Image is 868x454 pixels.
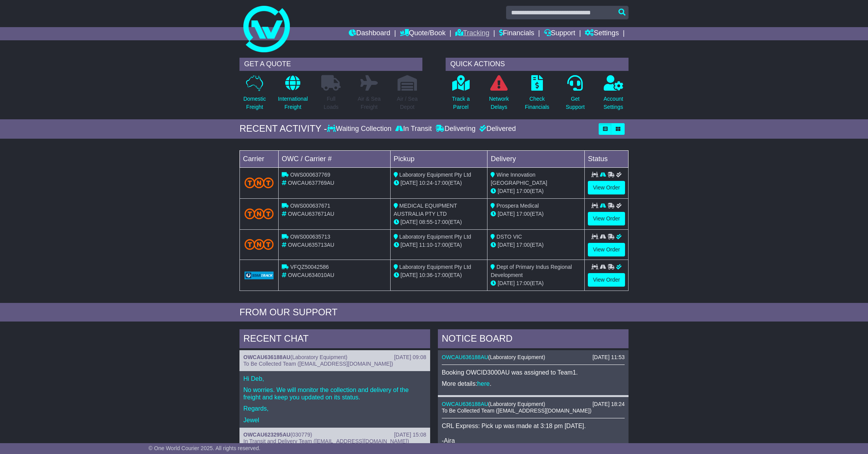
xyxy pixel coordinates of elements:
[243,375,426,382] p: Hi Deb,
[452,95,470,111] p: Track a Parcel
[243,361,393,367] span: To Be Collected Team ([EMAIL_ADDRESS][DOMAIN_NAME])
[491,279,581,287] div: (ETA)
[490,401,544,407] span: Laboratory Equipment
[498,280,515,286] span: [DATE]
[490,354,544,360] span: Laboratory Equipment
[394,203,457,217] span: MEDICAL EQUIPMENT AUSTRALIA PTY LTD
[434,219,448,225] span: 17:00
[394,432,426,438] div: [DATE] 15:08
[525,75,550,115] a: CheckFinancials
[603,75,624,115] a: AccountSettings
[290,234,331,240] span: OWS000635713
[419,180,433,186] span: 10:24
[442,380,625,387] p: More details: .
[277,75,308,115] a: InternationalFreight
[400,172,471,178] span: Laboratory Equipment Pty Ltd
[245,177,274,188] img: TNT_Domestic.png
[288,242,334,248] span: OWCAU635713AU
[455,27,489,40] a: Tracking
[401,242,418,248] span: [DATE]
[434,125,477,133] div: Delivering
[498,242,515,248] span: [DATE]
[442,422,625,445] p: CRL Express: Pick up was made at 3:18 pm [DATE]. -Aira
[434,242,448,248] span: 17:00
[401,219,418,225] span: [DATE]
[544,27,575,40] a: Support
[434,180,448,186] span: 17:00
[498,188,515,194] span: [DATE]
[516,280,530,286] span: 17:00
[496,203,539,209] span: Prospera Medical
[588,181,625,194] a: View Order
[243,95,266,111] p: Domestic Freight
[401,272,418,278] span: [DATE]
[393,125,434,133] div: In Transit
[394,179,484,187] div: - (ETA)
[516,211,530,217] span: 17:00
[585,27,619,40] a: Settings
[243,75,266,115] a: DomesticFreight
[245,208,274,219] img: TNT_Domestic.png
[477,125,516,133] div: Delivered
[592,354,625,361] div: [DATE] 11:53
[499,27,534,40] a: Financials
[292,354,346,360] span: Laboratory Equipment
[239,307,629,318] div: FROM OUR SUPPORT
[446,58,629,71] div: QUICK ACTIONS
[516,188,530,194] span: 17:00
[496,234,522,240] span: DSTO VIC
[243,438,409,444] span: In Transit and Delivery Team ([EMAIL_ADDRESS][DOMAIN_NAME])
[394,271,484,279] div: - (ETA)
[245,272,274,279] img: GetCarrierServiceLogo
[442,369,625,376] p: Booking OWCID3000AU was assigned to Team1.
[438,329,629,350] div: NOTICE BOARD
[592,401,625,408] div: [DATE] 18:24
[489,95,509,111] p: Network Delays
[498,211,515,217] span: [DATE]
[243,386,426,401] p: No worries. We will monitor the collection and delivery of the freight and keep you updated on it...
[327,125,393,133] div: Waiting Collection
[419,272,433,278] span: 10:36
[290,203,331,209] span: OWS000637671
[292,432,310,438] span: 030779
[394,354,426,361] div: [DATE] 09:08
[243,405,426,412] p: Regards,
[491,187,581,195] div: (ETA)
[442,354,625,361] div: ( )
[243,432,426,438] div: ( )
[516,242,530,248] span: 17:00
[491,210,581,218] div: (ETA)
[243,416,426,424] p: Jewel
[288,272,334,278] span: OWCAU634010AU
[442,401,625,408] div: ( )
[397,95,418,111] p: Air / Sea Depot
[321,95,341,111] p: Full Loads
[477,380,490,387] a: here
[588,243,625,256] a: View Order
[604,95,623,111] p: Account Settings
[489,75,509,115] a: NetworkDelays
[239,123,327,134] div: RECENT ACTIVITY -
[400,234,471,240] span: Laboratory Equipment Pty Ltd
[390,150,487,167] td: Pickup
[491,172,547,186] span: Wine Innovation [GEOGRAPHIC_DATA]
[278,95,308,111] p: International Freight
[525,95,549,111] p: Check Financials
[419,242,433,248] span: 11:10
[588,212,625,225] a: View Order
[419,219,433,225] span: 08:55
[243,432,290,438] a: OWCAU623295AU
[290,264,329,270] span: VFQZ50042586
[566,95,585,111] p: Get Support
[394,241,484,249] div: - (ETA)
[487,150,585,167] td: Delivery
[288,180,334,186] span: OWCAU637769AU
[400,27,446,40] a: Quote/Book
[245,239,274,249] img: TNT_Domestic.png
[491,264,572,278] span: Dept of Primary Indus Regional Development
[358,95,381,111] p: Air & Sea Freight
[442,408,591,414] span: To Be Collected Team ([EMAIL_ADDRESS][DOMAIN_NAME])
[401,180,418,186] span: [DATE]
[588,273,625,287] a: View Order
[288,211,334,217] span: OWCAU637671AU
